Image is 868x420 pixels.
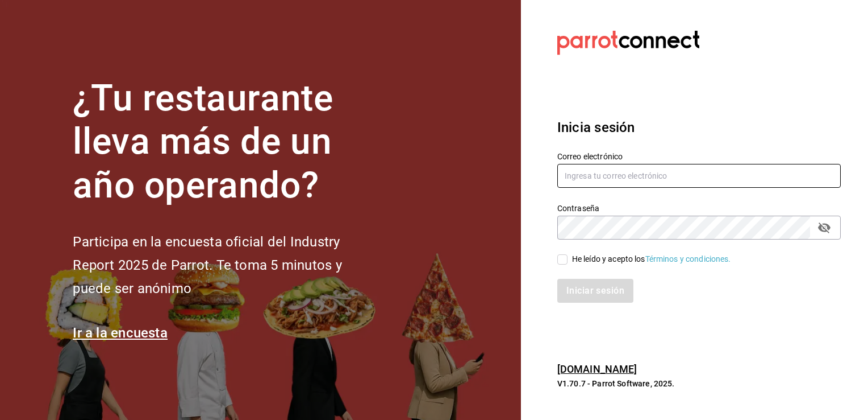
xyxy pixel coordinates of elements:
[557,378,841,389] p: V1.70.7 - Parrot Software, 2025.
[73,77,379,208] h1: ¿Tu restaurante lleva más de un año operando?
[557,152,841,160] label: Correo electrónico
[572,253,731,265] div: He leído y acepto los
[557,204,841,212] label: Contraseña
[645,254,731,263] a: Términos y condiciones.
[73,325,168,341] a: Ir a la encuesta
[557,363,637,375] a: [DOMAIN_NAME]
[557,164,841,188] input: Ingresa tu correo electrónico
[815,218,834,237] button: passwordField
[557,117,841,138] h3: Inicia sesión
[73,230,379,300] h2: Participa en la encuesta oficial del Industry Report 2025 de Parrot. Te toma 5 minutos y puede se...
